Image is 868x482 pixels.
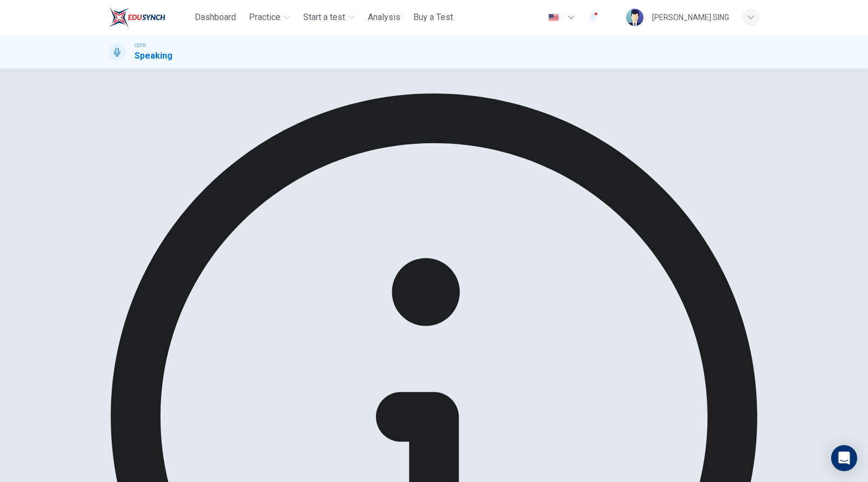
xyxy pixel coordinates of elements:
img: Profile picture [626,9,643,26]
span: Dashboard [195,11,236,24]
button: Analysis [363,8,405,27]
span: Start a test [303,11,345,24]
button: Dashboard [190,8,240,27]
div: Open Intercom Messenger [831,445,857,471]
button: Start a test [299,8,359,27]
span: Analysis [368,11,400,24]
span: Practice [249,11,280,24]
button: Buy a Test [409,8,457,27]
img: en [547,14,560,22]
h1: Speaking [135,49,173,62]
img: ELTC logo [108,7,165,28]
span: Buy a Test [413,11,453,24]
div: [PERSON_NAME] SING [652,11,729,24]
a: ELTC logo [108,7,190,28]
button: Practice [245,8,295,27]
span: CEFR [135,42,146,49]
